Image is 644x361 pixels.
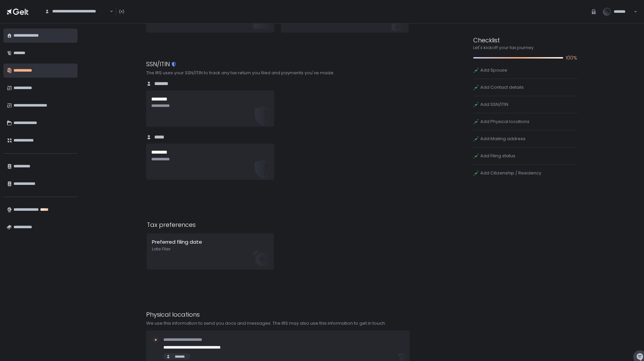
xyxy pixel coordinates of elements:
[480,119,529,125] span: Add Physical locations
[473,36,577,45] div: Checklist
[40,5,113,18] div: Search for option
[152,238,202,245] span: Preferred filing date
[480,153,515,159] span: Add Filing status
[480,170,541,176] span: Add Citizenship / Residency
[147,220,274,229] div: Tax preferences
[152,246,269,252] span: Late Filer
[473,45,577,51] div: Let's kickoff your tax journey
[480,67,507,73] span: Add Spouse
[45,14,109,21] input: Search for option
[480,84,524,90] span: Add Contact details
[146,320,410,326] div: We use this information to send you docs and messages. The IRS may also use this information to g...
[480,136,525,142] span: Add Mailing address
[146,70,410,76] div: The IRS uses your SSN/ITIN to track any tax return you filed and payments you've made.
[147,233,274,270] button: Preferred filing dateLate Filer
[146,59,410,69] div: SSN/ITIN
[480,102,508,108] span: Add SSN/ITIN
[146,310,410,319] div: Physical locations
[566,54,577,62] span: 100%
